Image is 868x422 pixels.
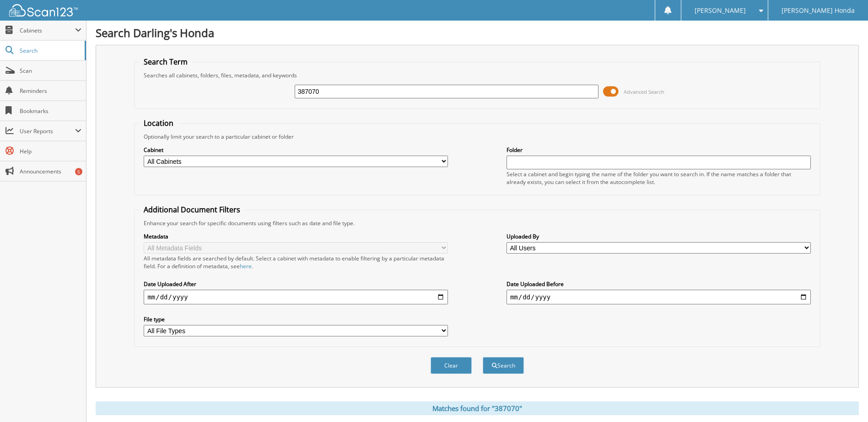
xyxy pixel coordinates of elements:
[20,27,75,34] span: Cabinets
[139,118,178,128] legend: Location
[695,8,746,13] span: [PERSON_NAME]
[240,262,252,270] a: here
[96,25,859,40] h1: Search Darling's Honda
[139,71,815,79] div: Searches all cabinets, folders, files, metadata, and keywords
[144,146,448,154] label: Cabinet
[20,67,81,75] span: Scan
[20,168,81,175] span: Announcements
[483,357,524,374] button: Search
[431,357,472,374] button: Clear
[139,133,815,141] div: Optionally limit your search to a particular cabinet or folder
[9,4,78,16] img: scan123-logo-white.svg
[507,170,811,186] div: Select a cabinet and begin typing the name of the folder you want to search in. If the name match...
[144,290,448,304] input: start
[139,57,192,67] legend: Search Term
[20,107,81,115] span: Bookmarks
[20,87,81,95] span: Reminders
[139,205,245,215] legend: Additional Document Filters
[507,233,811,240] label: Uploaded By
[20,47,80,54] span: Search
[507,146,811,154] label: Folder
[96,401,859,415] div: Matches found for "387070"
[20,147,81,155] span: Help
[20,127,75,135] span: User Reports
[75,168,82,175] div: 5
[782,8,855,13] span: [PERSON_NAME] Honda
[139,219,815,227] div: Enhance your search for specific documents using filters such as date and file type.
[507,290,811,304] input: end
[507,280,811,288] label: Date Uploaded Before
[624,88,664,95] span: Advanced Search
[144,315,448,323] label: File type
[144,254,448,270] div: All metadata fields are searched by default. Select a cabinet with metadata to enable filtering b...
[144,233,448,240] label: Metadata
[144,280,448,288] label: Date Uploaded After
